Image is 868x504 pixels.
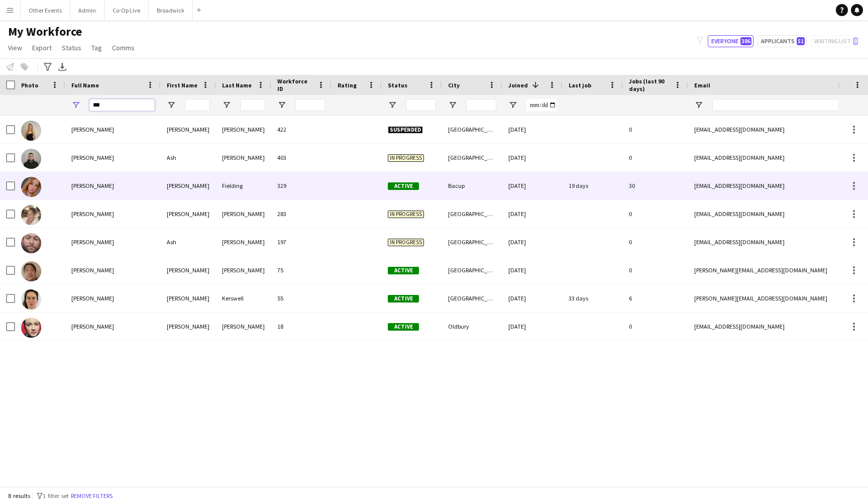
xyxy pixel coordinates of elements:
span: My Workforce [8,24,82,39]
div: [PERSON_NAME] [161,284,216,312]
button: Open Filter Menu [448,100,457,110]
div: 0 [623,144,688,171]
div: [PERSON_NAME] [216,144,271,171]
span: [PERSON_NAME] [71,266,114,274]
span: Comms [112,43,135,52]
div: [DATE] [502,228,563,256]
input: Full Name Filter Input [89,99,155,111]
div: 6 [623,284,688,312]
span: View [8,43,22,52]
button: Open Filter Menu [694,100,703,110]
div: [DATE] [502,256,563,284]
span: 51 [797,37,805,45]
input: Last Name Filter Input [240,99,265,111]
div: [PERSON_NAME] [216,116,271,143]
img: Natasha Watkins [21,318,41,338]
span: Photo [21,81,38,89]
div: [PERSON_NAME] [161,172,216,199]
span: Full Name [71,81,99,89]
div: [PERSON_NAME] [161,116,216,143]
span: [PERSON_NAME] [71,210,114,218]
span: 386 [740,37,751,45]
span: Last job [569,81,591,89]
div: [PERSON_NAME] [216,313,271,340]
div: [DATE] [502,116,563,143]
span: Email [694,81,710,89]
button: Everyone386 [708,35,753,47]
div: 0 [623,200,688,228]
span: Joined [508,81,528,89]
div: [PERSON_NAME] [216,256,271,284]
div: [GEOGRAPHIC_DATA] [442,256,502,284]
button: Open Filter Menu [222,100,231,110]
div: [GEOGRAPHIC_DATA] [442,284,502,312]
div: [GEOGRAPHIC_DATA] [442,116,502,143]
span: [PERSON_NAME] [71,126,114,133]
div: [GEOGRAPHIC_DATA] [442,228,502,256]
div: 0 [623,116,688,143]
div: 30 [623,172,688,199]
span: Last Name [222,81,252,89]
input: Joined Filter Input [526,99,557,111]
img: Ash Collins [21,233,41,253]
span: Active [388,267,419,274]
span: Active [388,182,419,190]
img: Ash Collins [21,149,41,169]
img: Natasha Kerswell [21,289,41,310]
span: Suspended [388,126,423,134]
div: [PERSON_NAME] [161,256,216,284]
div: [PERSON_NAME] [216,200,271,228]
button: Co-Op Live [104,1,149,20]
button: Broadwick [149,1,193,20]
div: 18 [271,313,332,340]
span: [PERSON_NAME] [71,294,114,302]
a: Tag [87,41,106,54]
span: 1 filter set [43,492,69,499]
span: Status [388,81,407,89]
span: [PERSON_NAME] [71,238,114,246]
div: [DATE] [502,284,563,312]
button: Open Filter Menu [167,100,176,110]
span: In progress [388,154,424,162]
button: Open Filter Menu [277,100,286,110]
a: View [4,41,26,54]
span: Workforce ID [277,77,313,92]
div: Ash [161,228,216,256]
input: Status Filter Input [406,99,436,111]
button: Other Events [21,1,70,20]
div: Fielding [216,172,271,199]
app-action-btn: Advanced filters [42,61,54,73]
a: Status [58,41,85,54]
span: [PERSON_NAME] [71,182,114,189]
button: Remove filters [69,490,115,501]
div: 422 [271,116,332,143]
div: 197 [271,228,332,256]
input: First Name Filter Input [185,99,210,111]
a: Comms [108,41,139,54]
span: First Name [167,81,197,89]
div: [PERSON_NAME] [161,313,216,340]
div: Bacup [442,172,502,199]
span: In progress [388,239,424,246]
button: Open Filter Menu [71,100,80,110]
img: Ilona Shapoval [21,121,41,141]
a: Export [28,41,56,54]
button: Applicants51 [757,35,807,47]
span: Status [62,43,81,52]
div: [GEOGRAPHIC_DATA] [442,144,502,171]
div: Ash [161,144,216,171]
div: 33 days [563,284,623,312]
div: 19 days [563,172,623,199]
span: [PERSON_NAME] [71,323,114,330]
div: 403 [271,144,332,171]
div: [PERSON_NAME] [161,200,216,228]
span: In progress [388,211,424,218]
button: Open Filter Menu [508,100,517,110]
span: Export [32,43,52,52]
span: Jobs (last 90 days) [629,77,670,92]
div: Oldbury [442,313,502,340]
div: [DATE] [502,313,563,340]
div: 329 [271,172,332,199]
div: 0 [623,313,688,340]
span: Rating [338,81,357,89]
